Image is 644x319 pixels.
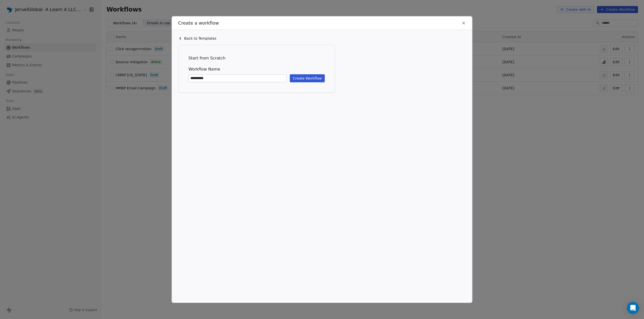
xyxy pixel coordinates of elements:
[184,36,216,41] span: Back to Templates
[290,74,325,82] button: Create Workflow
[178,20,219,26] span: Create a workflow
[188,55,325,61] span: Start from Scratch
[188,66,325,72] span: Workflow Name
[627,302,639,314] div: Open Intercom Messenger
